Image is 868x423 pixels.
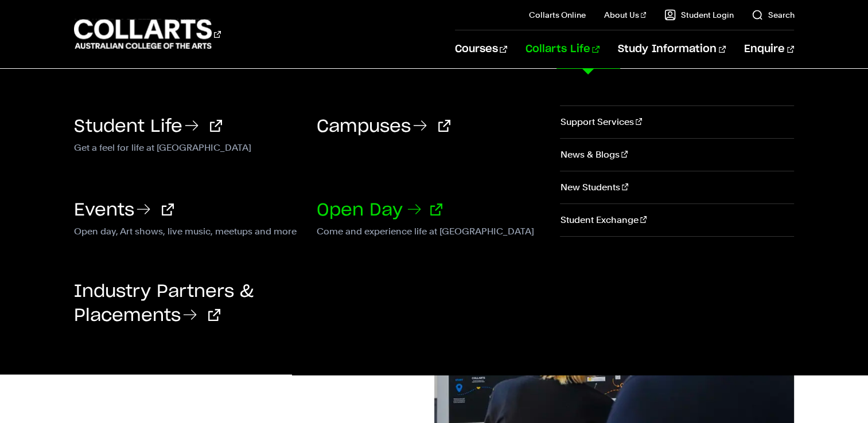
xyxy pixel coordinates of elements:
[604,9,647,21] a: About Us
[74,18,221,50] div: Go to homepage
[560,171,794,203] a: New Students
[455,30,507,68] a: Courses
[526,30,600,68] a: Collarts Life
[618,30,726,68] a: Study Information
[74,224,299,237] p: Open day, Art shows, live music, meetups and more
[317,224,542,237] p: Come and experience life at [GEOGRAPHIC_DATA]
[317,118,450,135] a: Campuses
[317,202,442,219] a: Open Day
[74,202,174,219] a: Events
[560,204,794,236] a: Student Exchange
[560,139,794,171] a: News & Blogs
[664,9,733,21] a: Student Login
[74,140,299,154] p: Get a feel for life at [GEOGRAPHIC_DATA]
[560,106,794,138] a: Support Services
[529,9,586,21] a: Collarts Online
[74,283,254,324] a: Industry Partners & Placements
[74,118,222,135] a: Student Life
[752,9,794,21] a: Search
[744,30,794,68] a: Enquire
